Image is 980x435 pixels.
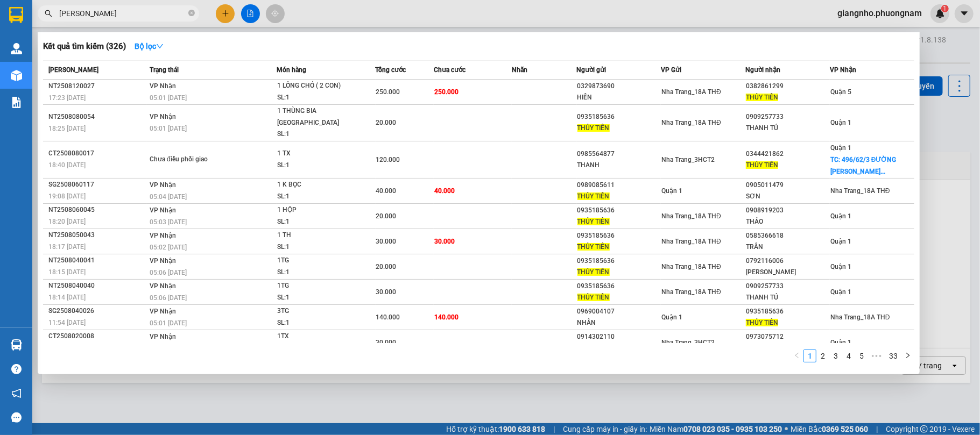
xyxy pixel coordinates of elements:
div: 0935185636 [577,230,661,241]
strong: Bộ lọc [135,42,164,51]
span: 250.000 [434,88,459,96]
div: 1TX [277,331,358,343]
div: SL: 1 [277,160,358,172]
span: 120.000 [376,156,400,163]
span: ••• [868,350,885,362]
span: 140.000 [434,313,459,321]
span: Quận 1 [830,263,851,270]
img: solution-icon [11,97,22,108]
span: Nha Trang_18A THĐ [830,313,890,321]
span: question-circle [11,364,22,374]
span: Món hàng [277,66,306,74]
div: [PERSON_NAME] [746,267,829,278]
li: 1 [803,350,816,362]
li: 33 [885,350,901,362]
span: 18:25 [DATE] [48,125,86,132]
span: THỦY TIÊN [746,161,778,169]
h3: Kết quả tìm kiếm ( 326 ) [43,41,126,52]
div: SƠN [746,191,829,202]
div: CT2508020008 [48,331,146,342]
div: 0792116006 [746,255,829,267]
div: THANH TÚ [746,292,829,303]
span: THỦY TIÊN [746,319,778,326]
span: right [905,352,911,359]
span: VP Nhận [150,232,176,239]
span: Chưa cước [434,66,466,74]
div: 0908919203 [746,205,829,216]
span: THỦY TIÊN [577,192,610,200]
span: VP Nhận [150,308,176,315]
li: 2 [816,350,829,362]
span: Quận 1 [830,339,851,346]
span: VP Nhận [150,282,176,290]
li: Previous Page [791,350,803,362]
span: THỦY TIÊN [577,124,610,132]
span: Nha Trang_18A THĐ [661,263,721,270]
span: left [794,352,800,359]
img: warehouse-icon [11,43,22,54]
span: 05:02 [DATE] [150,244,187,251]
div: 0935185636 [577,205,661,216]
span: Nha Trang_18A THĐ [661,238,721,245]
span: Quận 1 [830,288,851,296]
span: VP Nhận [150,113,176,120]
div: 3TG [277,305,358,317]
span: 05:04 [DATE] [150,193,187,201]
div: 1TG [277,280,358,292]
div: 0909257733 [746,281,829,292]
div: Chưa điều phối giao [150,154,230,166]
li: Next Page [901,350,914,362]
div: 0344421862 [746,148,829,160]
span: 30.000 [434,238,455,245]
div: 1 TX [277,148,358,160]
div: 0935185636 [746,306,829,317]
div: NT2508050043 [48,230,146,241]
div: TRÂN [746,241,829,253]
div: NHÂN [577,317,661,329]
span: search [45,10,52,17]
span: Quận 1 [661,187,682,195]
span: notification [11,388,22,398]
div: SG2508060117 [48,179,146,190]
span: Nhãn [512,66,527,74]
div: 0935185636 [577,281,661,292]
span: 40.000 [434,187,455,195]
span: TC: 496/62/3 ĐƯỜNG [PERSON_NAME]... [830,156,897,175]
span: close-circle [188,10,195,16]
span: THỦY TIÊN [577,294,610,301]
div: HIỀN [577,92,661,103]
div: NT2508040040 [48,280,146,291]
span: VP Nhận [150,257,176,265]
li: 4 [842,350,855,362]
span: VP Nhận [150,206,176,214]
div: SL: 1 [277,317,358,329]
span: Nha Trang_18A THĐ [830,187,890,195]
span: Quận 1 [830,119,851,126]
div: SL: 1 [277,216,358,228]
span: VP Nhận [150,82,176,90]
span: Tổng cước [376,66,406,74]
div: SL: 1 [277,241,358,253]
span: VP Nhận [150,181,176,189]
span: THỦY TIÊN [577,268,610,276]
div: THẢO [746,216,829,227]
span: down [156,42,164,50]
span: THỦY TIÊN [577,218,610,225]
span: close-circle [188,9,195,19]
span: 18:20 [DATE] [48,218,86,225]
div: 0905011479 [746,180,829,191]
span: Trạng thái [150,66,179,74]
span: 18:17 [DATE] [48,243,86,251]
div: SL: 1 [277,129,358,140]
div: THANH [577,160,661,171]
a: 2 [817,350,829,362]
span: 18:14 [DATE] [48,294,86,301]
button: right [901,350,914,362]
div: 1 K BỌC [277,179,358,191]
span: Quận 1 [830,212,851,220]
span: Người gửi [577,66,607,74]
span: Nha Trang_18A THĐ [661,119,721,126]
span: 20.000 [376,212,397,220]
span: 20.000 [376,263,397,270]
div: 0969004107 [577,306,661,317]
